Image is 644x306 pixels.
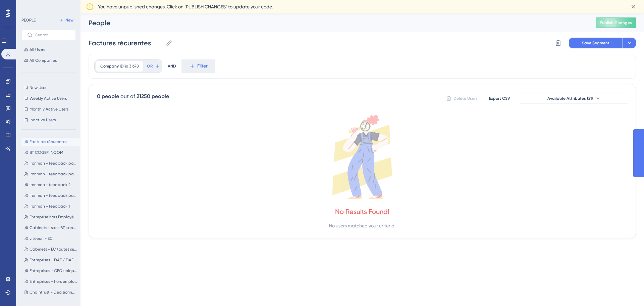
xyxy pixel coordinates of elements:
[30,117,56,123] span: Inactive Users
[30,171,77,177] span: Ironman - feedback part 3
[582,40,609,46] span: Save Segment
[21,277,80,286] button: Entreprises - hors employés
[89,18,579,28] div: People
[21,116,76,124] button: Inactive Users
[520,93,628,104] button: Available Attributes (21)
[30,225,77,230] span: Cabinets - sans BT, sans COGEP
[30,214,74,220] span: Entreprise hors Employé
[547,96,593,101] span: Available Attributes (21)
[21,94,76,102] button: Weekly Active Users
[30,236,53,241] span: viseeon - EC
[197,62,208,70] span: Filter
[21,17,36,23] div: PEOPLE
[100,63,124,69] span: Company ID
[146,61,161,72] button: OR
[30,139,67,144] span: Factures récurentes
[147,63,153,69] span: OR
[21,105,76,113] button: Monthly Active Users
[168,59,176,73] div: AND
[21,46,76,54] button: All Users
[65,17,73,23] span: New
[569,38,623,48] button: Save Segment
[21,288,80,296] button: Chaintrust - Decisionnaires
[30,106,68,112] span: Monthly Active Users
[30,58,57,63] span: All Companies
[21,159,80,167] button: Ironman - feedback part 4
[129,63,139,69] span: 31678
[616,279,636,300] iframe: UserGuiding AI Assistant Launcher
[21,234,80,243] button: viseeon - EC
[30,290,77,295] span: Chaintrust - Decisionnaires
[489,96,510,101] span: Export CSV
[483,93,516,104] button: Export CSV
[181,59,215,73] button: Filter
[30,257,77,263] span: Entreprises - DAF / DAF lecteurs
[30,85,48,90] span: New Users
[89,38,163,48] input: Segment Name
[600,20,632,26] span: Publish Changes
[30,247,77,252] span: Cabinets - EC toutes segmentations confondues hors BT
[35,33,70,37] input: Search
[30,47,45,52] span: All Users
[453,96,478,101] span: Delete Users
[30,193,77,198] span: Ironman - feedback part 5
[30,150,63,155] span: BT COGEP INQOM
[30,96,67,101] span: Weekly Active Users
[30,182,70,187] span: Ironman - feedback 2
[21,245,80,253] button: Cabinets - EC toutes segmentations confondues hors BT
[21,138,80,146] button: Factures récurentes
[21,170,80,178] button: Ironman - feedback part 3
[21,181,80,189] button: Ironman - feedback 2
[21,202,80,210] button: Ironman - feedback 1
[329,222,395,230] div: No users matched your criteria.
[120,92,135,100] div: out of
[30,204,70,209] span: Ironman - feedback 1
[98,3,273,11] span: You have unpublished changes. Click on ‘PUBLISH CHANGES’ to update your code.
[21,84,76,92] button: New Users
[21,256,80,264] button: Entreprises - DAF / DAF lecteurs
[21,224,80,232] button: Cabinets - sans BT, sans COGEP
[596,17,636,28] button: Publish Changes
[97,92,119,100] div: 0 people
[335,207,389,216] div: No Results Found!
[21,267,80,275] button: Entreprises - CEO uniquement
[21,148,80,157] button: BT COGEP INQOM
[30,279,77,284] span: Entreprises - hors employés
[30,161,77,166] span: Ironman - feedback part 4
[57,16,76,24] button: New
[445,93,479,104] button: Delete Users
[21,213,80,221] button: Entreprise hors Employé
[125,63,128,69] span: is
[137,92,169,100] div: 21250 people
[21,191,80,200] button: Ironman - feedback part 5
[30,268,77,273] span: Entreprises - CEO uniquement
[21,56,76,64] button: All Companies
